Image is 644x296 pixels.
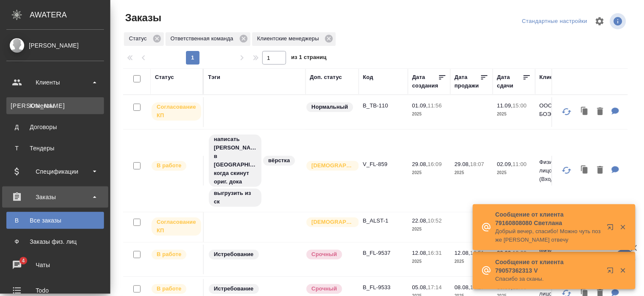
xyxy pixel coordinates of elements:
[166,32,250,46] div: Ответственная команда
[306,249,354,260] div: Выставляется автоматически, если на указанный объем услуг необходимо больше времени в стандартном...
[6,118,104,135] a: ДДоговоры
[214,135,256,186] p: написать [PERSON_NAME] в [GEOGRAPHIC_DATA], когда скинут ориг. дока
[455,284,470,290] p: 08.08,
[306,101,354,113] div: Статус по умолчанию для стандартных заказов
[363,160,404,169] p: V_FL-859
[363,217,404,225] p: B_ALST-1
[412,250,428,256] p: 12.08,
[157,103,196,120] p: Согласование КП
[6,259,104,271] div: Чаты
[312,285,337,293] p: Срочный
[455,169,489,177] p: 2025
[602,262,622,282] button: Открыть в новой вкладке
[577,103,593,121] button: Клонировать
[257,34,322,43] p: Клиентские менеджеры
[540,101,580,118] p: ООО "ТОКИО БОЭКИ (РУС)"
[540,158,580,183] p: Физическое лицо (Входящие)
[497,102,513,109] p: 11.09,
[11,144,100,152] div: Тендеры
[614,267,632,274] button: Закрыть
[455,250,470,256] p: 12.08,
[590,11,610,31] span: Настроить таблицу
[157,218,196,235] p: Согласование КП
[312,250,337,259] p: Срочный
[593,162,607,179] button: Удалить
[306,283,354,295] div: Выставляется автоматически, если на указанный объем услуг необходимо больше времени в стандартном...
[412,284,428,290] p: 05.08,
[470,284,484,290] p: 14:27
[363,101,404,110] p: B_TB-110
[363,283,404,292] p: B_FL-9533
[607,162,624,179] button: Для ПМ: В рефе просто фотками Для КМ: от КВ: турецк-русс и нз, ответ в вотс ап, белорусская
[124,32,164,46] div: Статус
[428,217,442,224] p: 10:52
[151,249,199,260] div: Выставляет ПМ после принятия заказа от КМа
[306,217,354,228] div: Выставляется автоматически для первых 3 заказов нового контактного лица. Особое внимание
[155,73,174,82] div: Статус
[312,161,354,170] p: [DEMOGRAPHIC_DATA]
[151,160,199,172] div: Выставляет ПМ после принятия заказа от КМа
[412,110,446,118] p: 2025
[412,169,446,177] p: 2025
[470,161,484,167] p: 18:07
[30,6,110,23] div: AWATERA
[470,250,484,256] p: 16:51
[412,102,428,109] p: 01.09,
[412,225,446,234] p: 2025
[157,250,181,259] p: В работе
[520,15,590,28] div: split button
[11,101,100,110] div: Клиенты
[428,250,442,256] p: 16:31
[123,11,161,25] span: Заказы
[11,216,100,225] div: Все заказы
[455,257,489,266] p: 2025
[607,103,624,121] button: Для ПМ: номер прошлого заказа в рефе скан прошлой справки и ее перевод будет нот копия на срочной...
[151,283,199,295] div: Выставляет ПМ после принятия заказа от КМа
[6,97,104,114] a: [PERSON_NAME]Клиенты
[497,161,513,167] p: 02.09,
[497,169,531,177] p: 2025
[6,212,104,229] a: ВВсе заказы
[157,285,181,293] p: В работе
[208,249,301,260] div: Истребование
[428,161,442,167] p: 16:09
[455,161,470,167] p: 29.08,
[129,34,150,43] p: Статус
[602,219,622,239] button: Открыть в новой вкладке
[428,102,442,109] p: 11:56
[513,161,527,167] p: 11:00
[2,254,108,276] a: 4Чаты
[291,52,327,65] span: из 1 страниц
[214,250,254,259] p: Истребование
[312,103,348,111] p: Нормальный
[557,160,577,180] button: Обновить
[577,162,593,179] button: Клонировать
[412,257,446,266] p: 2025
[6,41,104,50] div: [PERSON_NAME]
[497,73,523,90] div: Дата сдачи
[540,73,559,82] div: Клиент
[6,191,104,203] div: Заказы
[171,34,236,43] p: Ответственная команда
[208,283,301,295] div: Истребование
[455,73,480,90] div: Дата продажи
[268,156,290,165] p: вёрстка
[614,223,632,231] button: Закрыть
[310,73,342,82] div: Доп. статус
[412,161,428,167] p: 29.08,
[412,73,438,90] div: Дата создания
[363,249,404,257] p: B_FL-9537
[306,160,354,172] div: Выставляется автоматически для первых 3 заказов нового контактного лица. Особое внимание
[157,161,181,170] p: В работе
[17,257,30,265] span: 4
[610,13,628,29] span: Посмотреть информацию
[208,134,301,208] div: написать Anna Riianova в личку, когда скинут ориг. дока, вёрстка, выгрузить из ск
[593,103,607,121] button: Удалить
[6,233,104,250] a: ФЗаказы физ. лиц
[557,101,577,122] button: Обновить
[495,227,602,244] p: Добрый вечер, спасибо! Можно чуть позже [PERSON_NAME] отвечу
[252,32,336,46] div: Клиентские менеджеры
[11,123,100,131] div: Договоры
[214,285,254,293] p: Истребование
[497,110,531,118] p: 2025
